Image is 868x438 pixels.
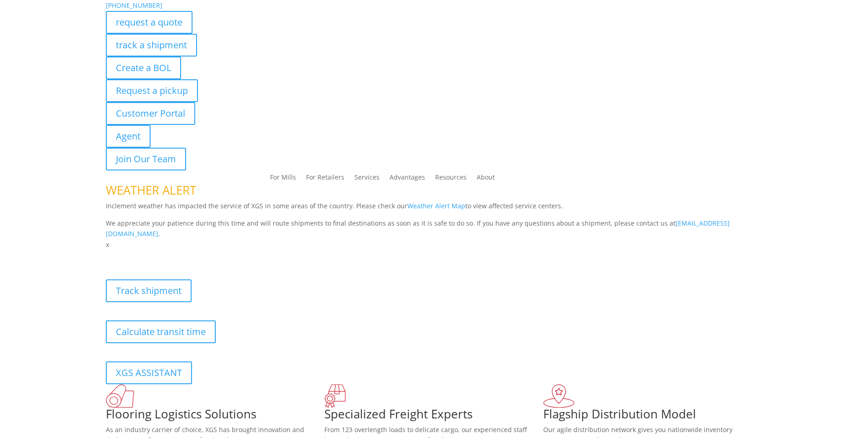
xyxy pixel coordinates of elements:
a: track a shipment [106,34,197,57]
h1: Specialized Freight Experts [324,408,543,424]
a: Advantages [390,174,425,184]
p: We appreciate your patience during this time and will route shipments to final destinations as so... [106,218,763,240]
a: Request a pickup [106,79,198,102]
a: [PHONE_NUMBER] [106,1,162,10]
img: xgs-icon-total-supply-chain-intelligence-red [106,384,134,408]
img: xgs-icon-flagship-distribution-model-red [543,384,575,408]
a: Agent [106,125,151,148]
p: x [106,239,763,250]
a: request a quote [106,11,192,34]
a: Track shipment [106,279,192,302]
a: Join Our Team [106,148,186,170]
a: Calculate transit time [106,320,216,343]
h1: Flooring Logistics Solutions [106,408,325,424]
b: Visibility, transparency, and control for your entire supply chain. [106,252,309,260]
a: Create a BOL [106,57,181,79]
a: Customer Portal [106,102,195,125]
a: For Retailers [306,174,344,184]
a: Resources [435,174,467,184]
a: Weather Alert Map [407,201,465,210]
a: Services [354,174,379,184]
h1: Flagship Distribution Model [543,408,762,424]
a: About [477,174,495,184]
p: Inclement weather has impacted the service of XGS in some areas of the country. Please check our ... [106,201,763,218]
a: For Mills [270,174,296,184]
span: WEATHER ALERT [106,182,196,198]
a: XGS ASSISTANT [106,361,192,384]
img: xgs-icon-focused-on-flooring-red [324,384,346,408]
